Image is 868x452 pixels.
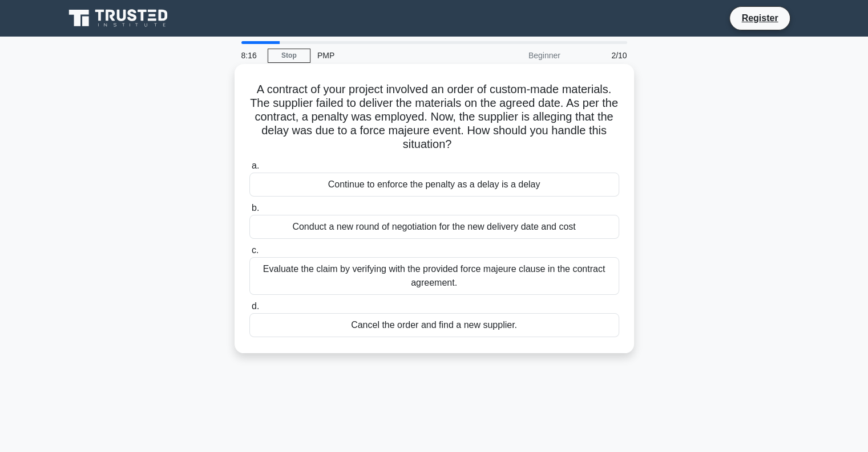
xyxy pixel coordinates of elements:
[249,313,619,337] div: Cancel the order and find a new supplier.
[567,44,634,67] div: 2/10
[249,257,619,295] div: Evaluate the claim by verifying with the provided force majeure clause in the contract agreement.
[248,82,620,152] h5: A contract of your project involved an order of custom-made materials. The supplier failed to del...
[252,203,259,213] span: b.
[252,161,259,170] span: a.
[268,49,310,63] a: Stop
[467,44,567,67] div: Beginner
[249,215,619,239] div: Conduct a new round of negotiation for the new delivery date and cost
[310,44,467,67] div: PMP
[734,11,785,25] a: Register
[249,173,619,197] div: Continue to enforce the penalty as a delay is a delay
[235,44,268,67] div: 8:16
[252,301,259,311] span: d.
[252,245,259,255] span: c.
